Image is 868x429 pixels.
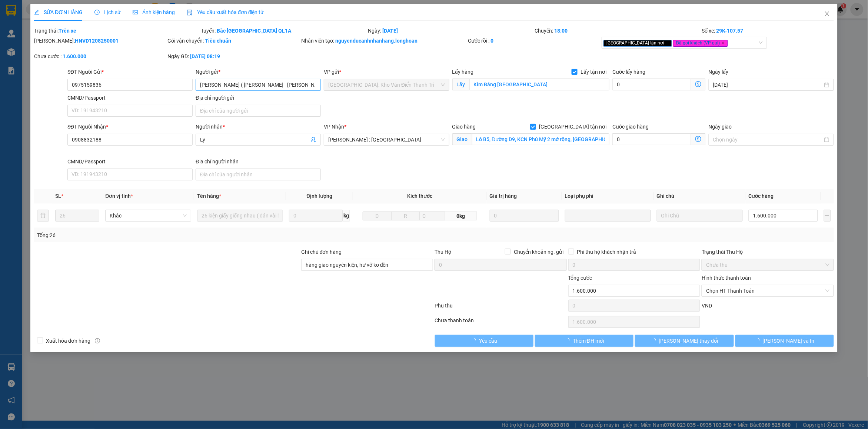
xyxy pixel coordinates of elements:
[363,212,392,220] input: D
[167,37,299,45] div: Gói vận chuyển:
[187,10,193,16] img: icon
[472,133,610,145] input: Giao tận nơi
[555,28,568,34] b: 18:00
[612,124,649,130] label: Cước giao hàng
[701,27,834,35] div: Số xe:
[452,79,469,90] span: Lấy
[67,157,193,166] div: CMND/Passport
[573,337,604,345] span: Thêm ĐH mới
[196,169,321,180] input: Địa chỉ của người nhận
[562,189,654,203] th: Loại phụ phí
[445,212,477,220] span: 0kg
[565,338,573,343] span: loading
[665,41,669,45] span: close
[34,10,39,15] span: edit
[34,9,83,15] span: SỬA ĐƠN HÀNG
[706,259,829,270] span: Chưa thu
[75,38,119,44] b: HNVD1208250001
[95,338,100,343] span: info-circle
[34,52,166,60] div: Chưa cước :
[196,157,321,166] div: Địa chỉ người nhận
[133,9,175,15] span: Ảnh kiện hàng
[105,193,133,199] span: Đơn vị tính
[706,285,829,296] span: Chọn HT Thanh Toán
[763,337,815,345] span: [PERSON_NAME] và In
[491,38,494,44] b: 0
[709,124,732,130] label: Ngày giao
[452,133,472,145] span: Giao
[324,124,344,130] span: VP Nhận
[197,210,283,222] input: VD: Bàn, Ghế
[755,338,763,343] span: loading
[335,38,418,44] b: nguyenducanhnhanhang.longhoan
[343,210,350,222] span: kg
[133,10,138,15] span: picture
[654,189,746,203] th: Ghi chú
[709,69,729,75] label: Ngày lấy
[67,123,193,131] div: SĐT Người Nhận
[391,212,420,220] input: R
[435,335,533,347] button: Yêu cầu
[651,338,659,343] span: loading
[435,249,451,255] span: Thu Hộ
[307,193,333,199] span: Định lượng
[535,335,633,347] button: Thêm ĐH mới
[301,259,433,271] input: Ghi chú đơn hàng
[568,275,592,281] span: Tổng cước
[635,335,734,347] button: [PERSON_NAME] thay đổi
[196,94,321,102] div: Địa chỉ người gửi
[324,68,449,76] div: VP gửi
[200,27,368,35] div: Tuyến:
[817,4,838,24] button: Close
[749,193,774,199] span: Cước hàng
[716,28,743,34] b: 29K-107.57
[612,69,645,75] label: Cước lấy hàng
[434,316,567,329] div: Chưa thanh toán
[59,28,76,34] b: Trên xe
[67,68,193,76] div: SĐT Người Gửi
[511,248,567,256] span: Chuyển khoản ng. gửi
[603,40,672,47] span: [GEOGRAPHIC_DATA] tận nơi
[824,210,831,222] button: plus
[196,123,321,131] div: Người nhận
[469,79,610,90] input: Lấy tận nơi
[419,212,445,220] input: C
[434,302,567,315] div: Phụ thu
[67,94,193,102] div: CMND/Passport
[94,10,100,15] span: clock-circle
[536,123,609,131] span: [GEOGRAPHIC_DATA] tận nơi
[167,52,299,60] div: Ngày GD:
[612,79,691,90] input: Cước lấy hàng
[490,193,517,199] span: Giá trị hàng
[301,37,467,45] div: Nhân viên tạo:
[721,41,725,45] span: close
[702,275,751,281] label: Hình thức thanh toán
[190,53,220,59] b: [DATE] 08:19
[37,231,335,239] div: Tổng: 26
[196,105,321,117] input: Địa chỉ của người gửi
[702,303,712,309] span: VND
[657,210,743,222] input: Ghi Chú
[301,249,342,255] label: Ghi chú đơn hàng
[197,193,221,199] span: Tên hàng
[33,27,200,35] div: Trạng thái:
[659,337,718,345] span: [PERSON_NAME] thay đổi
[713,136,823,144] input: Ngày giao
[196,68,321,76] div: Người gửi
[490,210,559,222] input: 0
[217,28,292,34] b: Bắc [GEOGRAPHIC_DATA] QL1A
[328,134,445,145] span: Hồ Chí Minh : Kho Quận 12
[452,124,476,130] span: Giao hàng
[578,68,609,76] span: Lấy tận nơi
[328,79,445,90] span: Hà Nội: Kho Văn Điển Thanh Trì
[187,9,264,15] span: Yêu cầu xuất hóa đơn điện tử
[382,28,398,34] b: [DATE]
[34,37,166,45] div: [PERSON_NAME]:
[407,193,432,199] span: Kích thước
[695,81,701,87] span: dollar-circle
[310,137,316,143] span: user-add
[367,27,534,35] div: Ngày:
[452,69,474,75] span: Lấy hàng
[673,40,728,47] span: Đã gọi khách (VP gửi)
[110,210,187,221] span: Khác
